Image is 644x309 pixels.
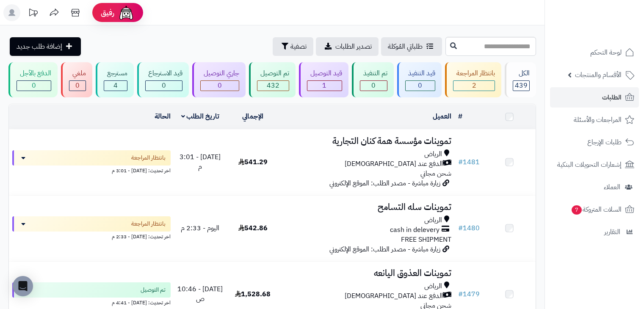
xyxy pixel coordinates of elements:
a: ملغي 0 [59,62,94,97]
span: 1 [322,80,326,91]
span: بانتظار المراجعة [131,220,166,228]
div: 0 [69,81,86,91]
span: الطلبات [602,91,622,103]
div: 432 [257,81,289,91]
a: تصدير الطلبات [316,37,379,56]
div: 4 [104,81,127,91]
span: 1,528.68 [235,289,271,299]
span: cash in delevery [390,225,439,235]
div: 0 [17,81,51,91]
a: جاري التوصيل 0 [191,62,247,97]
div: 0 [146,81,182,91]
a: الإجمالي [242,111,263,121]
span: 2 [472,80,476,91]
div: 2 [453,81,495,91]
a: الدفع بالآجل 0 [7,62,59,97]
span: 0 [162,80,166,91]
span: طلبات الإرجاع [587,136,622,148]
div: اخر تحديث: [DATE] - 3:01 م [12,166,171,174]
h3: تموينات مؤسسة همة كنان التجارية [282,136,451,146]
div: 0 [201,81,239,91]
span: 0 [371,80,376,91]
span: 0 [218,80,222,91]
div: بانتظار المراجعة [453,69,495,78]
a: إشعارات التحويلات البنكية [550,154,639,175]
h3: تموينات سله التسامح [282,202,451,212]
a: المراجعات والأسئلة [550,110,639,130]
div: الكل [513,69,530,78]
h3: تموينات العذوق اليانعه [282,268,451,278]
a: العملاء [550,177,639,197]
span: 541.29 [238,157,268,167]
a: قيد الاسترجاع 0 [135,62,191,97]
a: قيد التنفيذ 0 [395,62,444,97]
div: ملغي [69,69,86,78]
span: طلباتي المُوكلة [388,41,423,52]
a: تم التوصيل 432 [247,62,297,97]
span: زيارة مباشرة - مصدر الطلب: الموقع الإلكتروني [329,244,440,254]
span: الدفع عند [DEMOGRAPHIC_DATA] [345,291,443,301]
span: الرياض [424,149,442,159]
span: # [458,223,463,233]
div: تم التنفيذ [360,69,387,78]
span: رفيق [101,8,114,18]
span: [DATE] - 10:46 ص [177,284,223,304]
span: 4 [113,80,118,91]
a: مسترجع 4 [94,62,135,97]
span: 432 [267,80,279,91]
span: زيارة مباشرة - مصدر الطلب: الموقع الإلكتروني [329,178,440,188]
span: 0 [32,80,36,91]
a: العميل [433,111,451,121]
a: طلبات الإرجاع [550,132,639,152]
span: [DATE] - 3:01 م [180,152,221,172]
span: تم التوصيل [141,286,166,294]
span: اليوم - 2:33 م [181,223,219,233]
a: #1480 [458,223,480,233]
img: ai-face.png [118,4,135,21]
a: الطلبات [550,87,639,108]
div: الدفع بالآجل [17,69,51,78]
span: السلات المتروكة [571,204,622,215]
span: الرياض [424,215,442,225]
div: Open Intercom Messenger [13,276,33,296]
a: إضافة طلب جديد [10,37,81,56]
a: بانتظار المراجعة 2 [443,62,503,97]
a: السلات المتروكة7 [550,199,639,220]
span: الأقسام والمنتجات [575,69,622,81]
span: التقارير [604,226,620,238]
button: تصفية [273,37,313,56]
a: قيد التوصيل 1 [297,62,350,97]
div: قيد التوصيل [307,69,342,78]
span: إشعارات التحويلات البنكية [557,159,622,171]
span: العملاء [604,181,620,193]
span: لوحة التحكم [590,47,622,58]
div: تم التوصيل [257,69,289,78]
span: شحن مجاني [420,168,451,179]
a: الحالة [155,111,171,121]
a: تم التنفيذ 0 [350,62,395,97]
div: قيد الاسترجاع [145,69,183,78]
div: 0 [360,81,387,91]
a: #1479 [458,289,480,299]
span: 0 [75,80,80,91]
a: # [458,111,462,121]
span: تصدير الطلبات [335,41,372,52]
span: تصفية [290,41,307,52]
span: 542.86 [238,223,268,233]
span: 0 [418,80,422,91]
span: الدفع عند [DEMOGRAPHIC_DATA] [345,159,443,169]
span: بانتظار المراجعة [131,154,166,162]
span: # [458,289,463,299]
span: إضافة طلب جديد [17,41,62,52]
a: التقارير [550,222,639,242]
a: لوحة التحكم [550,42,639,63]
span: المراجعات والأسئلة [574,114,622,126]
span: 7 [572,205,582,215]
a: طلباتي المُوكلة [381,37,442,56]
div: اخر تحديث: [DATE] - 4:41 م [12,298,171,306]
div: 1 [307,81,342,91]
div: مسترجع [104,69,127,78]
a: تاريخ الطلب [181,111,220,121]
span: 439 [515,80,528,91]
div: 0 [406,81,435,91]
